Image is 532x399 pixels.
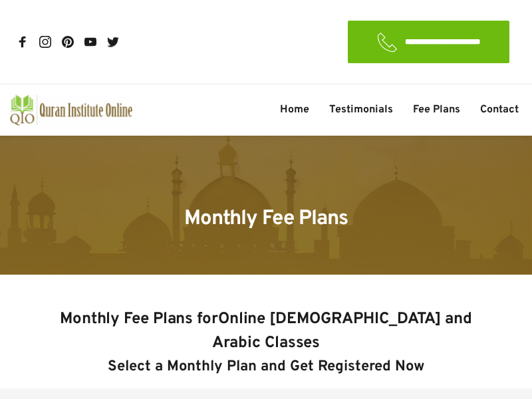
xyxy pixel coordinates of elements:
a: Online [DEMOGRAPHIC_DATA] and Arabic Classes [212,309,475,353]
span: Select a Monthly Plan and Get Registered Now [108,358,424,376]
a: Home [277,102,313,118]
a: Fee Plans [410,102,464,118]
span: Testimonials [329,102,393,118]
span: Monthly Fee Plans [184,206,348,232]
span: Fee Plans [413,102,460,118]
span: Monthly Fee Plans for [60,309,218,329]
a: Contact [477,102,522,118]
a: Testimonials [326,102,396,118]
span: Contact [480,102,519,118]
span: Home [280,102,309,118]
a: quran-institute-online-australia [10,94,132,126]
